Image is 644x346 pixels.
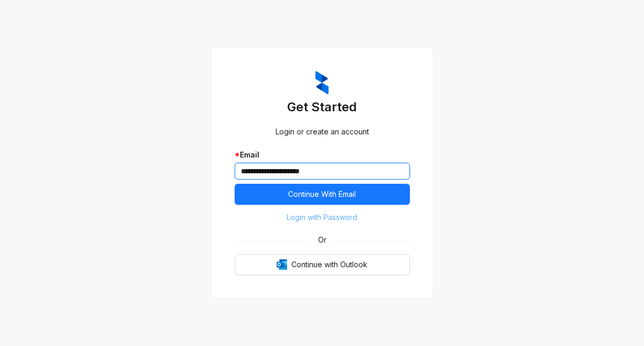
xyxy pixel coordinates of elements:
span: Login with Password [287,212,357,223]
div: Email [235,149,410,161]
button: Continue With Email [235,184,410,205]
button: Login with Password [235,209,410,226]
span: Continue with Outlook [291,259,367,270]
img: Outlook [277,259,287,270]
button: OutlookContinue with Outlook [235,254,410,275]
span: Or [311,234,334,246]
span: Continue With Email [288,188,356,200]
h3: Get Started [235,99,410,116]
div: Login or create an account [235,126,410,138]
img: ZumaIcon [315,71,329,95]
